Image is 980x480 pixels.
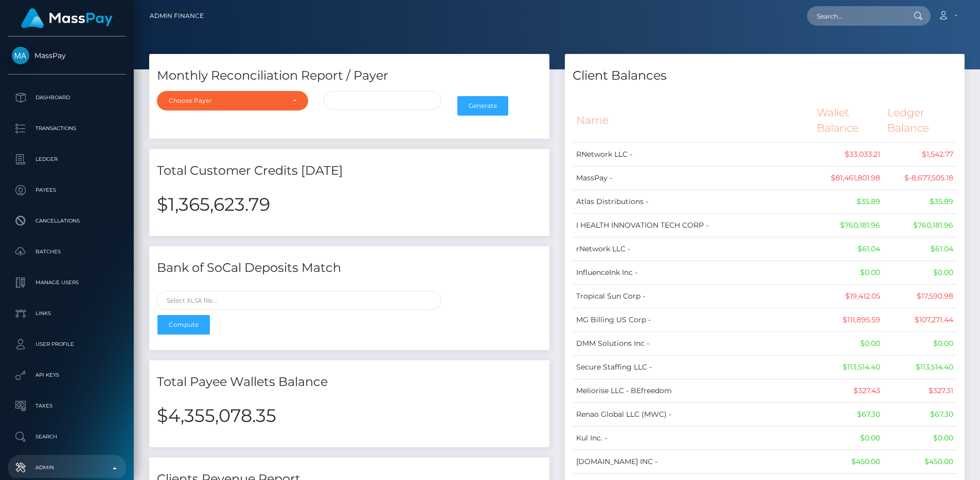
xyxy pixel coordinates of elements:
td: $0.00 [884,331,957,355]
p: Batches [12,244,122,260]
a: Ledger [8,146,126,172]
td: I HEALTH INNOVATION TECH CORP - [573,213,814,237]
p: Taxes [12,398,122,414]
img: MassPay [12,47,29,64]
h2: $1,365,623.79 [157,194,542,215]
td: Atlas Distributions - [573,190,814,213]
td: Secure Staffing LLC - [573,355,814,379]
td: $61.04 [813,237,884,261]
td: $450.00 [813,450,884,473]
th: Ledger Balance [884,99,957,142]
a: API Keys [8,362,126,388]
a: Search [8,424,126,450]
td: $67.30 [884,402,957,426]
a: Admin Finance [150,5,204,27]
td: Kul Inc. - [573,426,814,450]
td: $0.00 [813,261,884,284]
p: Payees [12,182,122,198]
td: $111,895.59 [813,308,884,331]
a: Dashboard [8,85,126,110]
td: Meliorise LLC - BEfreedom [573,379,814,402]
td: $0.00 [884,261,957,284]
td: $35.89 [813,190,884,213]
h4: Client Balances [573,67,957,85]
td: $450.00 [884,450,957,473]
button: Compute [157,315,210,335]
p: Ledger [12,152,122,167]
a: Links [8,301,126,326]
p: API Keys [12,367,122,383]
h4: Bank of SoCal Deposits Match [157,259,542,277]
td: MG Billing US Corp - [573,308,814,331]
td: $0.00 [884,426,957,450]
a: User Profile [8,331,126,357]
td: $760,181.96 [813,213,884,237]
h2: $4,355,078.35 [157,405,542,427]
p: User Profile [12,337,122,352]
p: Manage Users [12,275,122,290]
td: $327.31 [884,379,957,402]
td: InfluenceInk Inc - [573,261,814,284]
span: MassPay [8,51,126,60]
img: MassPay Logo [21,8,113,28]
td: $67.30 [813,402,884,426]
td: $61.04 [884,237,957,261]
td: MassPay - [573,166,814,190]
td: Tropical Sun Corp - [573,284,814,308]
th: Wallet Balance [813,99,884,142]
td: $113,514.40 [813,355,884,379]
td: [DOMAIN_NAME] INC - [573,450,814,473]
p: Admin [12,460,122,475]
td: $760,181.96 [884,213,957,237]
a: Taxes [8,393,126,419]
h4: Monthly Reconciliation Report / Payer [157,67,542,85]
td: $113,514.40 [884,355,957,379]
h4: Total Payee Wallets Balance [157,373,542,391]
td: $107,271.44 [884,308,957,331]
td: $327.43 [813,379,884,402]
a: Manage Users [8,270,126,296]
th: Name [573,99,814,142]
input: Search... [807,6,904,26]
p: Search [12,429,122,445]
td: $0.00 [813,426,884,450]
input: Select XLSX file... [157,291,441,310]
p: Dashboard [12,90,122,105]
p: Links [12,306,122,321]
td: $17,590.98 [884,284,957,308]
td: $81,461,801.98 [813,166,884,190]
td: RNetwork LLC - [573,142,814,166]
a: Batches [8,239,126,265]
h4: Total Customer Credits [DATE] [157,162,542,180]
td: $1,542.77 [884,142,957,166]
td: rNetwork LLC - [573,237,814,261]
td: $19,412.05 [813,284,884,308]
td: $-8,677,505.18 [884,166,957,190]
a: Transactions [8,116,126,141]
td: DMM Solutions Inc - [573,331,814,355]
p: Transactions [12,121,122,136]
td: $35.89 [884,190,957,213]
div: Choose Payer [169,97,284,105]
a: Payees [8,177,126,203]
td: $33,033.21 [813,142,884,166]
p: Cancellations [12,213,122,229]
button: Choose Payer [157,91,308,110]
td: $0.00 [813,331,884,355]
a: Cancellations [8,208,126,234]
button: Generate [457,96,508,116]
td: Renao Global LLC (MWC) - [573,402,814,426]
